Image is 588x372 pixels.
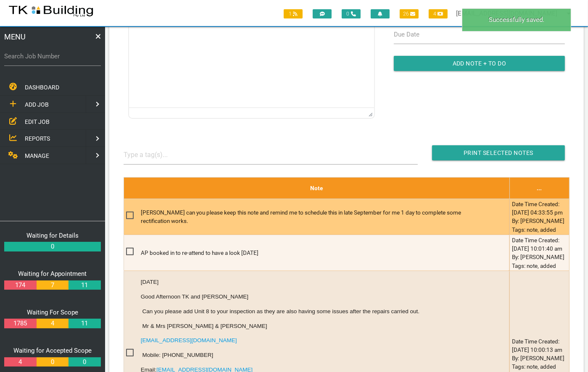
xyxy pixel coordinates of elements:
[142,308,420,314] span: Can you please add Unit 8 to your inspection as they are also having some issues after the repair...
[509,177,569,199] th: ...
[400,9,419,18] span: 26
[69,280,100,290] a: 11
[25,118,50,125] span: EDIT JOB
[462,8,571,31] div: Successfully saved.
[394,56,565,71] input: Add Note + To Do
[27,309,78,316] a: Waiting For Scope
[26,232,79,239] a: Waiting for Details
[37,319,69,328] a: 4
[18,270,87,278] a: Waiting for Appointment
[141,293,248,300] span: Good Afternoon TK and [PERSON_NAME]
[25,101,49,108] span: ADD JOB
[4,319,36,328] a: 1785
[4,31,26,42] span: MENU
[429,9,448,18] span: 4
[8,4,94,18] img: s3file
[342,9,361,18] span: 0
[141,249,484,257] p: AP booked in to re-attend to have a look [DATE]
[509,199,569,235] td: Date Time Created: [DATE] 04:33:55 pm By: [PERSON_NAME] Tags: note, added
[141,337,237,343] a: [EMAIL_ADDRESS][DOMAIN_NAME]
[4,52,101,61] label: Search Job Number
[13,347,92,354] a: Waiting for Accepted Scope
[142,323,267,329] span: Mr & Mrs [PERSON_NAME] & [PERSON_NAME]
[69,319,100,328] a: 11
[4,357,36,367] a: 4
[37,280,69,290] a: 7
[394,30,419,39] label: Due Date
[142,352,214,358] span: Mobile: [PHONE_NUMBER]
[141,279,159,285] span: [DATE]
[141,208,484,225] p: [PERSON_NAME] can you please keep this note and remind me to schedule this in late September for ...
[509,235,569,271] td: Date Time Created: [DATE] 10:01:40 am By: [PERSON_NAME] Tags: note, added
[25,152,49,159] span: MANAGE
[369,109,373,117] div: Press the Up and Down arrow keys to resize the editor.
[37,357,69,367] a: 0
[4,242,101,251] a: 0
[69,357,100,367] a: 0
[4,280,36,290] a: 174
[284,9,303,18] span: 1
[25,135,50,142] span: REPORTS
[124,145,187,164] input: Type a tag(s)...
[432,145,565,160] input: Print Selected Notes
[124,177,509,199] th: Note
[25,84,59,91] span: DASHBOARD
